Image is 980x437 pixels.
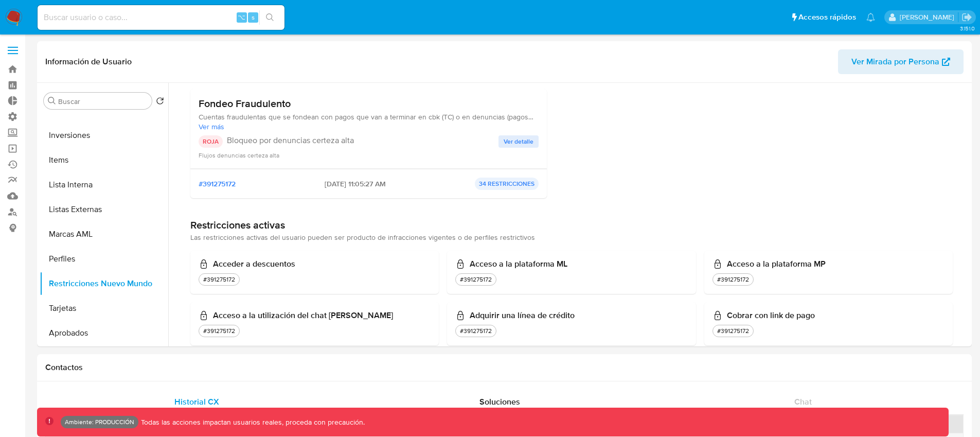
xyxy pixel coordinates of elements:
input: Buscar usuario o caso... [38,11,284,24]
button: Ver Mirada por Persona [838,49,964,74]
button: Restricciones Nuevo Mundo [40,271,168,296]
button: Buscar [48,97,56,105]
button: Listas Externas [40,197,168,222]
button: search-icon [259,10,280,25]
button: Perfiles [40,247,168,271]
h1: Contactos [45,362,964,373]
span: Ver Mirada por Persona [851,49,939,74]
p: Ambiente: PRODUCCIÓN [65,420,134,424]
button: Marcas AML [40,222,168,247]
span: s [252,12,255,22]
p: Todas las acciones impactan usuarios reales, proceda con precaución. [138,417,365,427]
span: Accesos rápidos [798,12,856,23]
a: Salir [961,12,972,23]
span: Soluciones [479,396,520,408]
button: Aprobados [40,321,168,345]
button: Lista Interna [40,172,168,197]
button: Tarjetas [40,296,168,321]
span: Chat [794,396,812,408]
button: Items [40,148,168,172]
span: Historial CX [174,396,219,408]
h1: Información de Usuario [45,57,132,67]
button: Volver al orden por defecto [156,97,164,108]
p: federico.falavigna@mercadolibre.com [900,12,958,22]
button: Inversiones [40,123,168,148]
span: ⌥ [238,12,245,22]
a: Notificaciones [866,13,875,22]
input: Buscar [58,97,148,106]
